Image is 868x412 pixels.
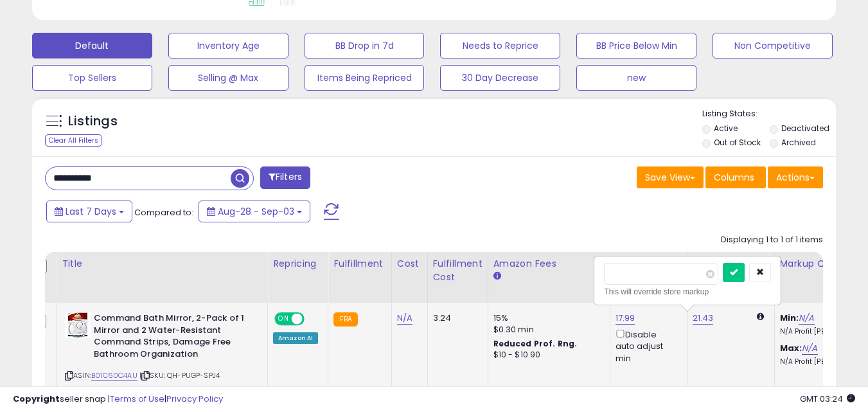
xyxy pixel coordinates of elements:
[32,65,152,91] button: Top Sellers
[45,134,102,147] div: Clear All Filters
[493,257,605,271] div: Amazon Fees
[68,112,118,130] h5: Listings
[166,393,223,405] a: Privacy Policy
[637,166,704,188] button: Save View
[397,257,422,271] div: Cost
[616,327,677,364] div: Disable auto adjust min
[13,393,223,406] div: seller snap | |
[493,338,578,349] b: Reduced Prof. Rng.
[713,33,833,58] button: Non Competitive
[493,324,600,336] div: $0.30 min
[199,201,310,222] button: Aug-28 - Sep-03
[576,33,696,58] button: BB Price Below Min
[305,33,425,58] button: BB Drop in 7d
[780,342,802,354] b: Max:
[273,257,323,271] div: Repricing
[276,314,292,325] span: ON
[273,332,318,344] div: Amazon AI
[303,314,323,325] span: OFF
[433,312,478,324] div: 3.24
[110,393,164,405] a: Terms of Use
[705,166,766,188] button: Columns
[802,342,817,355] a: N/A
[433,257,483,284] div: Fulfillment Cost
[168,65,288,91] button: Selling @ Max
[799,312,814,325] a: N/A
[493,312,600,324] div: 15%
[139,370,220,381] span: | SKU: QH-PUGP-SPJ4
[218,205,294,218] span: Aug-28 - Sep-03
[397,312,412,325] a: N/A
[46,201,132,222] button: Last 7 Days
[714,171,754,184] span: Columns
[493,350,600,361] div: $10 - $10.90
[305,65,425,91] button: Items Being Repriced
[493,271,501,282] small: Amazon Fees.
[94,312,250,363] b: Command Bath Mirror, 2-Pack of 1 Mirror and 2 Water-Resistant Command Strips, Damage Free Bathroo...
[604,285,771,298] div: This will override store markup
[693,312,714,325] a: 21.43
[91,370,137,381] a: B01C60C4AU
[768,166,823,188] button: Actions
[32,33,152,58] button: Default
[333,312,357,327] small: FBA
[333,257,385,271] div: Fulfillment
[714,137,761,148] label: Out of Stock
[134,206,193,219] span: Compared to:
[780,312,799,324] b: Min:
[714,123,738,134] label: Active
[260,166,310,189] button: Filters
[62,257,262,271] div: Title
[781,137,816,148] label: Archived
[13,393,60,405] strong: Copyright
[721,234,823,246] div: Displaying 1 to 1 of 1 items
[168,33,288,58] button: Inventory Age
[440,33,560,58] button: Needs to Reprice
[440,65,560,91] button: 30 Day Decrease
[576,65,696,91] button: new
[781,123,829,134] label: Deactivated
[66,205,116,218] span: Last 7 Days
[800,393,855,405] span: 2025-09-11 03:24 GMT
[65,312,91,338] img: 51LzZTwfboL._SL40_.jpg
[616,312,635,325] a: 17.99
[702,108,836,120] p: Listing States:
